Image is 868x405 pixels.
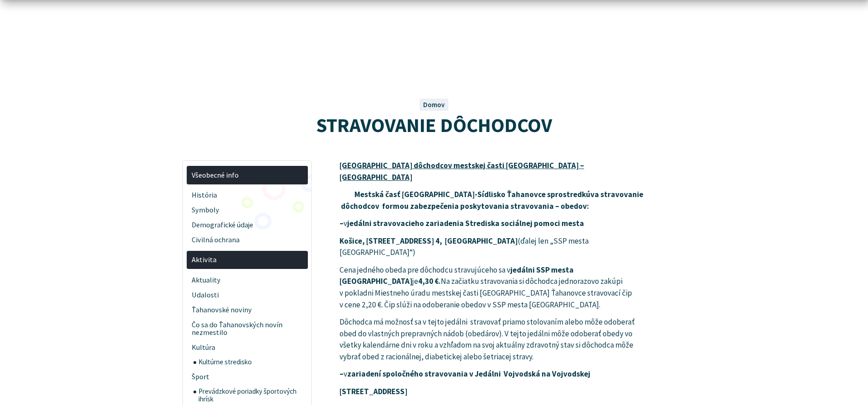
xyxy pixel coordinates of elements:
[187,273,308,287] a: Aktuality
[316,113,552,137] span: STRAVOVANIE DÔCHODCOV
[192,253,302,268] span: Aktivita
[340,264,645,311] p: Cena jedného obeda pre dôchodcu stravujúceho sa v je Na začiatku stravovania si dôchodca jednoraz...
[347,369,473,379] strong: zariadení spoločného stravovania v
[192,340,302,355] span: Kultúra
[340,368,645,380] p: v
[192,273,302,287] span: Aktuality
[187,202,308,217] a: Symboly
[192,370,302,385] span: Šport
[340,160,584,182] u: [GEOGRAPHIC_DATA] dôchodcov mestskej časti [GEOGRAPHIC_DATA] – [GEOGRAPHIC_DATA]
[418,276,441,286] strong: 4,30 €.
[340,236,518,246] strong: Košice, [STREET_ADDRESS] 4, [GEOGRAPHIC_DATA]
[187,287,308,302] a: Udalosti
[192,302,302,317] span: Ťahanovské noviny
[192,202,302,217] span: Symboly
[192,217,302,232] span: Demografické údaje
[347,218,584,228] strong: jedálni stravovacieho zariadenia Strediska sociálnej pomoci mesta
[198,355,302,370] span: Kultúrne stredisko
[340,235,645,259] p: (ďalej len „SSP mesta [GEOGRAPHIC_DATA]“)
[187,217,308,232] a: Demografické údaje
[423,100,445,109] a: Domov
[187,370,308,385] a: Šport
[340,189,643,211] strong: Mestská časť [GEOGRAPHIC_DATA]-Sídlisko Ťahanovce sprostredkúva stravovanie dôchodcov formou zabe...
[187,166,308,184] a: Všeobecné info
[187,232,308,247] a: Civilná ochrana
[192,232,302,247] span: Civilná ochrana
[192,287,302,302] span: Udalosti
[340,369,344,379] strong: –
[192,317,302,340] span: Čo sa do Ťahanovských novín nezmestilo
[475,369,590,379] strong: Jedálni Vojvodská na Vojvodskej
[340,218,344,228] strong: –
[187,302,308,317] a: Ťahanovské noviny
[340,218,645,230] p: v
[187,251,308,269] a: Aktivita
[187,188,308,203] a: História
[192,188,302,203] span: História
[192,168,302,183] span: Všeobecné info
[187,340,308,355] a: Kultúra
[187,317,308,340] a: Čo sa do Ťahanovských novín nezmestilo
[340,316,645,363] p: Dôchodca má možnosť sa v tejto jedálni stravovať priamo stolovaním alebo môže odoberať obed do vl...
[340,386,407,396] strong: [STREET_ADDRESS]
[193,355,308,370] a: Kultúrne stredisko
